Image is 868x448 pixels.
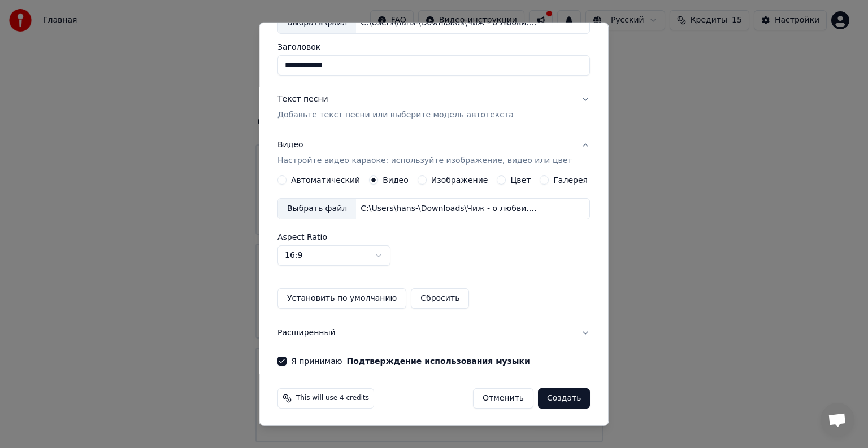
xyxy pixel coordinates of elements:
[296,394,369,403] span: This will use 4 credits
[277,43,590,51] label: Заголовок
[347,357,530,365] button: Я принимаю
[277,233,590,241] label: Aspect Ratio
[356,17,548,29] div: C:\Users\hans-\Downloads\Чиж - о любви.mp4
[277,155,572,166] p: Настройте видео караоке: используйте изображение, видео или цвет
[383,176,409,184] label: Видео
[473,388,533,409] button: Отменить
[431,176,488,184] label: Изображение
[277,85,590,130] button: Текст песниДобавьте текст песни или выберите модель автотекста
[277,288,406,309] button: Установить по умолчанию
[277,175,590,318] div: ВидеоНастройте видео караоке: используйте изображение, видео или цвет
[554,176,588,184] label: Галерея
[277,130,590,175] button: ВидеоНастройте видео караоке: используйте изображение, видео или цвет
[411,288,470,309] button: Сбросить
[277,109,514,121] p: Добавьте текст песни или выберите модель автотекста
[277,139,572,166] div: Видео
[356,203,548,214] div: C:\Users\hans-\Downloads\Чиж - о любви.mp4
[277,318,590,348] button: Расширенный
[291,357,530,365] label: Я принимаю
[291,176,360,184] label: Автоматический
[278,13,356,33] div: Выбрать файл
[511,176,531,184] label: Цвет
[278,199,356,219] div: Выбрать файл
[538,388,590,409] button: Создать
[277,94,328,105] div: Текст песни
